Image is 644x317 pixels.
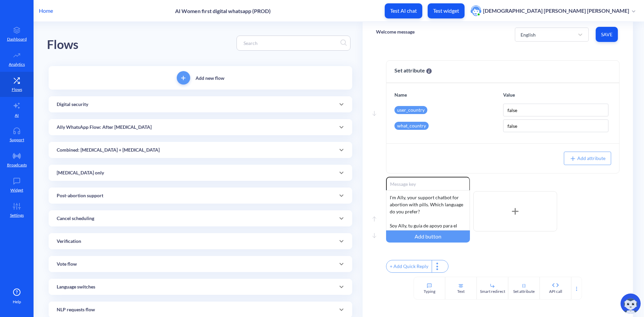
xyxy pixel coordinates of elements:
div: Cancel scheduling [49,210,352,226]
p: Verification [57,238,81,245]
p: Combined: [MEDICAL_DATA] + [MEDICAL_DATA] [57,147,160,154]
p: AI [15,112,19,118]
p: Value [503,91,608,98]
img: user photo [471,5,481,16]
p: [DEMOGRAPHIC_DATA] [PERSON_NAME] [PERSON_NAME] [483,7,629,14]
p: Test widget [433,7,459,14]
div: I'm Ally, your support chatbot for abortion with pills. Which language do you prefer? Soy Ally, t... [386,190,470,230]
div: Flows [47,35,78,54]
span: Set attribute [394,66,432,74]
p: Cancel scheduling [57,215,94,222]
div: what_country [394,122,429,130]
div: Vote flow [49,256,352,272]
p: Home [39,7,53,15]
p: Digital security [57,101,88,108]
div: Language switches [49,279,352,295]
p: Post-abortion support [57,192,103,199]
p: Flows [12,87,22,93]
div: English [521,31,536,38]
div: Set attribute [513,288,535,295]
div: Add button [386,230,470,243]
p: Dashboard [7,36,27,42]
button: add [177,71,190,85]
p: Support [10,137,24,143]
button: Test widget [428,3,465,18]
input: none [503,119,608,132]
p: Ally WhatsApp Flow: After [MEDICAL_DATA] [57,124,152,131]
div: Verification [49,233,352,249]
p: NLP requests flow [57,306,95,313]
p: Test AI chat [390,7,417,14]
p: [MEDICAL_DATA] only [57,169,104,176]
span: Save [601,31,612,38]
p: Vote flow [57,261,77,268]
div: Typing [424,288,435,295]
p: Language switches [57,283,95,290]
p: Settings [10,212,24,218]
div: Ally WhatsApp Flow: After [MEDICAL_DATA] [49,119,352,135]
div: Text [457,288,465,295]
div: Smart redirect [480,288,505,295]
input: Message key [386,177,470,190]
button: Save [596,27,618,42]
div: Combined: [MEDICAL_DATA] + [MEDICAL_DATA] [49,142,352,158]
button: Test AI chat [385,3,422,18]
div: API call [549,288,562,295]
div: user_country [394,106,427,114]
div: + Add Quick Reply [386,260,432,272]
div: Digital security [49,96,352,112]
p: Broadcasts [7,162,27,168]
p: Widget [10,187,23,193]
button: user photo[DEMOGRAPHIC_DATA] [PERSON_NAME] [PERSON_NAME] [467,5,639,17]
span: Help [13,299,21,305]
div: Post-abortion support [49,188,352,204]
span: Add attribute [570,155,605,161]
p: Name [394,91,500,98]
div: [MEDICAL_DATA] only [49,165,352,181]
input: Search [240,39,340,47]
p: AI Women first digital whatsapp (PROD) [175,8,271,14]
input: none [503,104,608,116]
img: copilot-icon.svg [621,294,641,314]
p: Welcome message [376,29,415,35]
p: Analytics [9,61,25,67]
p: Add new flow [196,74,224,82]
